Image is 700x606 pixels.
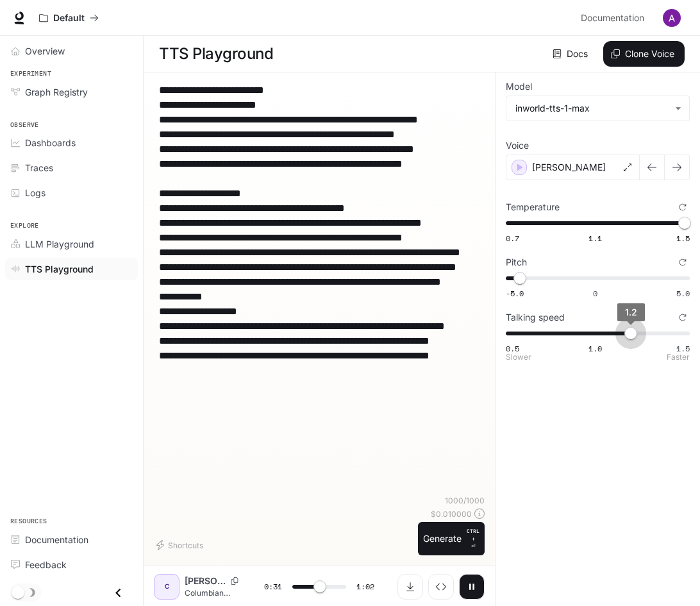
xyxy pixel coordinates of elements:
[428,574,454,600] button: Inspect
[659,5,685,31] button: User avatar
[33,5,104,31] button: All workspaces
[5,156,138,179] a: Traces
[593,288,597,299] span: 0
[676,200,690,214] button: Reset to default
[397,574,423,600] button: Download audio
[532,161,606,174] p: [PERSON_NAME]
[506,203,560,212] p: Temperature
[5,131,138,154] a: Dashboards
[5,258,138,280] a: TTS Playground
[603,41,685,67] button: Clone Voice
[588,343,602,354] span: 1.0
[5,40,138,62] a: Overview
[5,528,138,551] a: Documentation
[506,343,519,354] span: 0.5
[154,535,208,555] button: Shortcuts
[515,102,669,115] div: inworld-tts-1-max
[506,353,531,361] p: Slower
[264,580,282,593] span: 0:31
[676,343,690,354] span: 1.5
[356,580,374,593] span: 1:02
[667,353,690,361] p: Faster
[506,141,529,150] p: Voice
[576,5,654,31] a: Documentation
[676,310,690,324] button: Reset to default
[25,533,88,546] span: Documentation
[25,558,67,571] span: Feedback
[25,262,94,276] span: TTS Playground
[506,82,532,91] p: Model
[156,577,177,597] div: C
[25,161,53,174] span: Traces
[506,96,689,121] div: inworld-tts-1-max
[506,288,524,299] span: -5.0
[588,233,602,244] span: 1.1
[226,577,244,585] button: Copy Voice ID
[467,527,479,550] p: ⏎
[25,85,88,99] span: Graph Registry
[12,585,24,599] span: Dark mode toggle
[53,13,85,24] p: Default
[550,41,593,67] a: Docs
[445,495,485,506] p: 1000 / 1000
[5,553,138,576] a: Feedback
[104,580,133,606] button: Close drawer
[663,9,681,27] img: User avatar
[5,233,138,255] a: LLM Playground
[625,307,637,317] span: 1.2
[5,181,138,204] a: Logs
[506,313,565,322] p: Talking speed
[506,258,527,267] p: Pitch
[676,255,690,269] button: Reset to default
[5,81,138,103] a: Graph Registry
[159,41,273,67] h1: TTS Playground
[25,237,94,251] span: LLM Playground
[25,44,65,58] span: Overview
[418,522,485,555] button: GenerateCTRL +⏎
[185,575,226,587] p: [PERSON_NAME]
[676,233,690,244] span: 1.5
[25,136,76,149] span: Dashboards
[581,10,644,26] span: Documentation
[676,288,690,299] span: 5.0
[185,587,246,598] p: Columbian Exchange, Spanish Exploration, and Conquest In [DATE], the world was in many of its asp...
[506,233,519,244] span: 0.7
[467,527,479,543] p: CTRL +
[431,509,472,519] p: $ 0.010000
[25,186,46,199] span: Logs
